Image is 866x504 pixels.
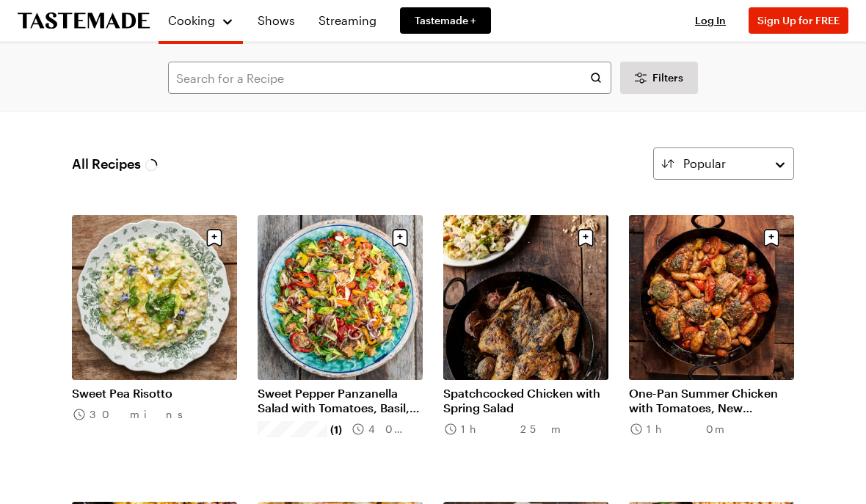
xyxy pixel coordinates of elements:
input: Search for a Recipe [168,62,611,94]
button: Popular [653,147,794,180]
a: To Tastemade Home Page [18,12,150,29]
button: Save recipe [200,224,228,252]
button: Desktop filters [620,62,698,94]
a: Sweet Pepper Panzanella Salad with Tomatoes, Basil, Capers & Anchovies [258,386,423,415]
span: Sign Up for FREE [757,14,840,26]
a: Spatchcocked Chicken with Spring Salad [443,386,608,415]
span: Cooking [168,13,215,27]
button: Save recipe [572,224,600,252]
span: Popular [683,155,726,172]
button: Sign Up for FREE [749,7,848,34]
button: Save recipe [386,224,414,252]
button: Log In [681,13,740,28]
span: Log In [695,14,726,26]
button: Save recipe [757,224,785,252]
button: Cooking [167,6,234,35]
span: All Recipes [72,153,159,174]
span: Filters [652,70,683,85]
a: Sweet Pea Risotto [72,386,237,401]
a: Tastemade + [400,7,491,34]
span: Tastemade + [415,13,476,28]
a: One-Pan Summer Chicken with Tomatoes, New Potatoes & Chorizo [629,386,794,415]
